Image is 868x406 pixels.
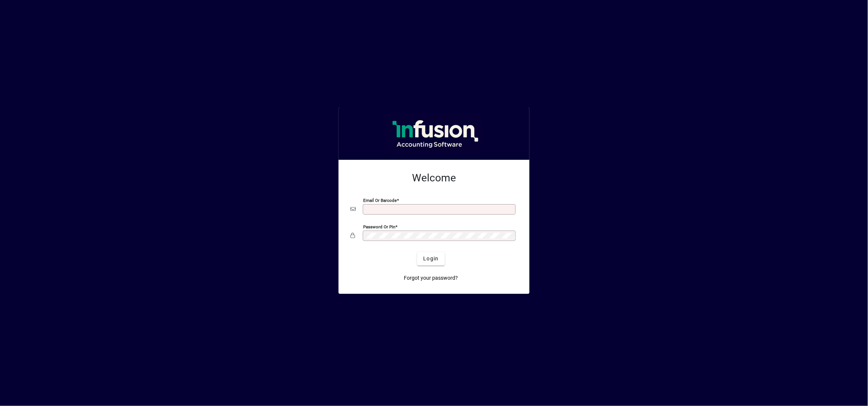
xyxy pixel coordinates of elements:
h2: Welcome [350,172,518,184]
button: Login [417,252,444,266]
mat-label: Password or Pin [363,224,395,229]
mat-label: Email or Barcode [363,197,397,203]
a: Forgot your password? [401,272,461,285]
span: Login [423,255,438,263]
span: Forgot your password? [404,274,458,282]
